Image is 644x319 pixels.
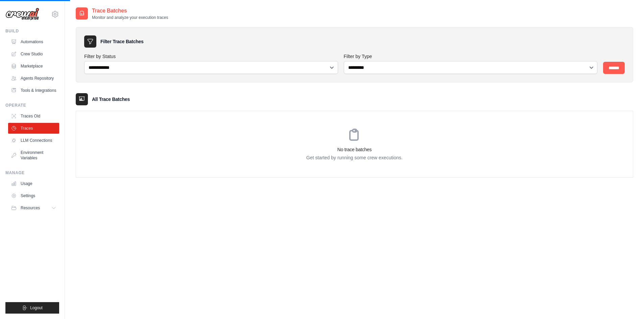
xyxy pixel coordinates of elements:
[8,135,59,146] a: LLM Connections
[92,96,130,103] h3: All Trace Batches
[30,305,43,311] span: Logout
[84,53,338,60] label: Filter by Status
[5,170,59,176] div: Manage
[344,53,598,60] label: Filter by Type
[8,123,59,134] a: Traces
[21,205,40,211] span: Resources
[5,28,59,34] div: Build
[8,73,59,84] a: Agents Repository
[8,61,59,72] a: Marketplace
[8,147,59,163] a: Environment Variables
[76,146,633,153] h3: No trace batches
[8,85,59,96] a: Tools & Integrations
[5,302,59,314] button: Logout
[8,203,59,213] button: Resources
[92,15,168,20] p: Monitor and analyze your execution traces
[5,8,39,21] img: Logo
[76,154,633,161] p: Get started by running some crew executions.
[8,111,59,122] a: Traces Old
[92,7,168,15] h2: Trace Batches
[8,178,59,189] a: Usage
[100,38,143,45] h3: Filter Trace Batches
[8,190,59,201] a: Settings
[8,49,59,59] a: Crew Studio
[8,36,59,47] a: Automations
[5,103,59,108] div: Operate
